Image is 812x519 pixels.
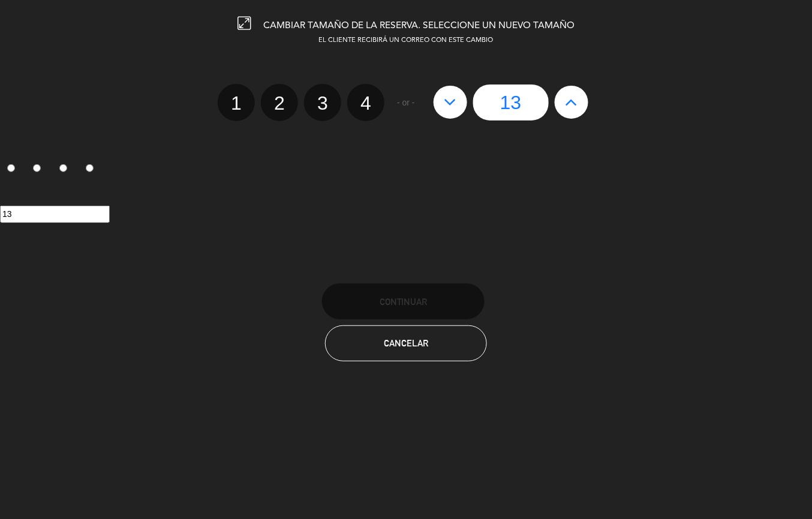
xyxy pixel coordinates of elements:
[397,96,415,110] span: - or -
[319,37,494,44] span: EL CLIENTE RECIBIRÁ UN CORREO CON ESTE CAMBIO
[26,159,53,179] label: 2
[33,164,41,172] input: 2
[59,164,67,172] input: 3
[86,164,94,172] input: 4
[79,159,105,179] label: 4
[380,297,428,307] span: Continuar
[325,325,488,361] button: Cancelar
[322,283,485,319] button: Continuar
[304,84,341,121] label: 3
[263,21,575,31] span: CAMBIAR TAMAÑO DE LA RESERVA. SELECCIONE UN NUEVO TAMAÑO
[261,84,298,121] label: 2
[218,84,255,121] label: 1
[384,338,428,348] span: Cancelar
[7,164,15,172] input: 1
[347,84,384,121] label: 4
[53,159,79,179] label: 3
